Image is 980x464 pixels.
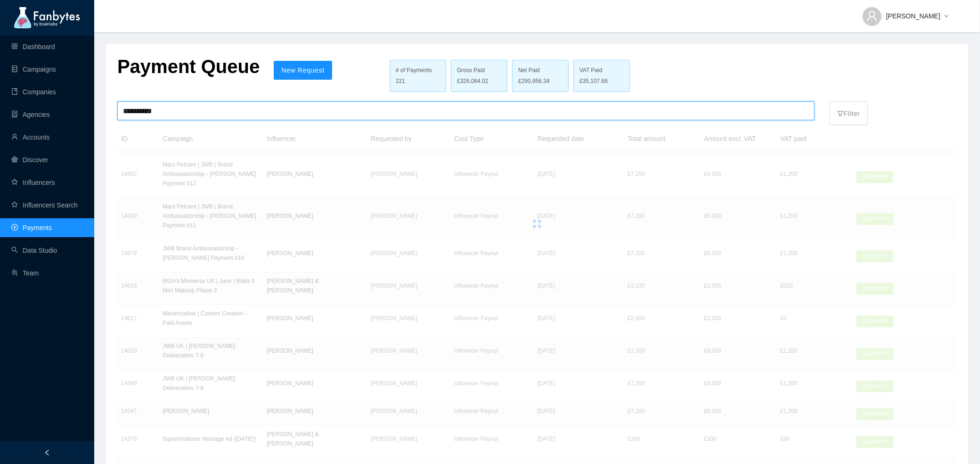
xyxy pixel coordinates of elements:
[837,110,844,117] span: filter
[866,10,878,22] span: user
[944,14,949,19] span: down
[11,156,48,164] a: radar-chartDiscover
[580,66,624,75] div: VAT Paid
[11,88,56,96] a: bookCompanies
[11,133,50,141] a: userAccounts
[457,66,501,75] div: Gross Paid
[396,66,440,75] div: # of Payments
[44,449,50,456] span: left
[830,101,868,125] button: filterFilter
[11,179,55,186] a: starInfluencers
[281,66,325,74] span: New Request
[11,224,52,232] a: pay-circlePayments
[11,43,55,50] a: appstoreDashboard
[11,66,56,73] a: databaseCampaigns
[580,77,608,86] span: £35,107.68
[518,66,563,75] div: Net Paid
[11,269,39,277] a: usergroup-addTeam
[518,77,550,86] span: £290,956.34
[396,78,405,84] span: 221
[117,55,260,78] p: Payment Queue
[274,61,332,80] button: New Request
[11,111,50,118] a: containerAgencies
[11,201,78,209] a: starInfluencers Search
[855,5,956,20] button: [PERSON_NAME]down
[837,104,860,119] p: Filter
[11,247,57,254] a: searchData Studio
[886,11,940,21] span: [PERSON_NAME]
[457,77,489,86] span: £326,064.02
